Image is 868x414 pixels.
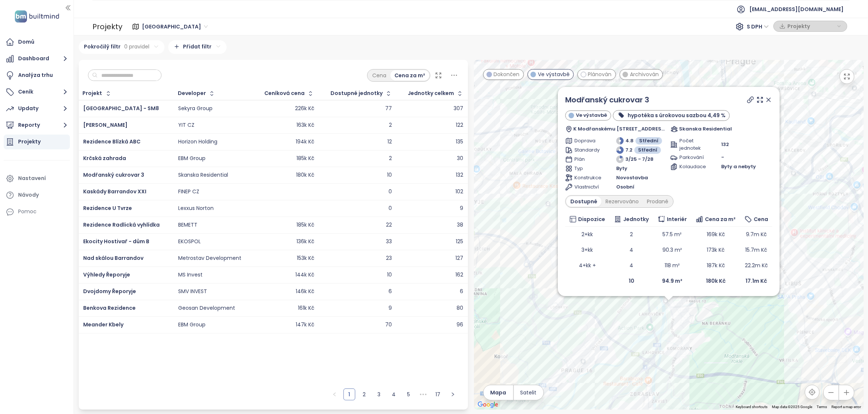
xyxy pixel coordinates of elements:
[83,321,123,328] a: Meander Kbely
[588,70,612,78] span: Plánován
[574,174,600,181] span: Konstrukce
[494,70,520,78] span: Dokončen
[628,277,634,285] b: 10
[616,183,634,191] span: Osobní
[653,258,691,273] td: 118 m²
[4,51,70,66] button: Dashboard
[679,137,705,152] span: Počet jednotek
[565,242,610,258] td: 3+kk
[296,172,314,179] div: 180k Kč
[574,165,600,172] span: Typ
[178,322,206,328] div: EBM Group
[456,272,464,278] div: 162
[610,227,653,242] td: 2
[566,196,601,207] div: Dostupné
[386,105,392,112] div: 77
[565,258,610,273] td: 4+kk +
[460,205,464,212] div: 9
[616,174,648,181] span: Novostavba
[417,388,429,400] span: •••
[386,255,392,262] div: 23
[83,304,136,312] span: Benkova Rezidence
[403,388,414,400] li: 5
[627,111,725,119] b: hypotéka s úrokovou sazbou 4,49 %
[389,189,392,195] div: 0
[610,258,653,273] td: 4
[386,238,392,245] div: 33
[679,163,705,170] span: Kolaudace
[578,215,605,223] span: Dispozice
[387,172,392,179] div: 10
[386,222,392,228] div: 22
[83,188,146,195] span: Kaskády Barrandov XXI
[451,392,455,397] span: right
[573,125,667,133] span: K Modřanskému [STREET_ADDRESS]
[4,171,70,186] a: Nastavení
[389,122,392,129] div: 2
[388,139,392,145] div: 12
[83,105,159,112] a: [GEOGRAPHIC_DATA] - SM8
[679,125,732,133] span: Skanska Residential
[295,272,314,278] div: 144k Kč
[83,221,160,228] a: Rezidence Radlická vyhlídka
[736,404,768,410] button: Keyboard shortcuts
[745,246,767,254] span: 15.7m Kč
[83,91,102,96] div: Projekt
[296,139,314,145] div: 194k Kč
[4,135,70,149] a: Projekty
[83,204,132,212] span: Rezidence U Tvrze
[330,91,383,96] span: Dostupné jednotky
[178,272,203,278] div: MS Invest
[746,231,767,238] span: 9.7m Kč
[630,70,659,78] span: Archivován
[83,238,149,245] a: Ekocity Hostivař - dům B
[4,85,70,99] button: Ceník
[491,388,506,397] span: Mapa
[565,95,649,105] a: Modřanský cukrovar 3
[389,288,392,295] div: 6
[4,118,70,133] button: Reporty
[574,137,600,145] span: Doprava
[538,70,570,78] span: Ve výstavbě
[706,277,725,285] b: 180k Kč
[178,91,206,96] div: Developer
[83,121,128,129] span: [PERSON_NAME]
[747,21,769,32] span: S DPH
[359,389,370,400] a: 2
[296,122,314,129] div: 163k Kč
[142,21,208,32] span: Praha
[296,155,314,162] div: 185k Kč
[168,40,227,54] div: Přidat filtr
[457,322,464,328] div: 96
[403,389,414,400] a: 5
[447,388,459,400] li: Následující strana
[83,155,126,162] a: Krčská zahrada
[83,288,136,295] a: Dvojdomy Řeporyje
[296,238,314,245] div: 136k Kč
[706,231,725,238] span: 169k Kč
[83,271,130,278] a: Výhledy Řeporyje
[4,188,70,203] a: Návody
[433,389,444,400] a: 17
[662,277,682,285] b: 94.9 m²
[456,189,464,195] div: 102
[521,388,537,397] span: Satelit
[707,246,725,254] span: 173k Kč
[295,105,314,112] div: 226k Kč
[565,227,610,242] td: 2+kk
[417,388,429,400] li: Následujících 5 stran
[706,262,725,269] span: 187k Kč
[178,155,206,162] div: EBM Group
[777,21,843,32] div: button
[4,204,70,219] div: Pomoc
[389,155,392,162] div: 2
[297,255,314,262] div: 153k Kč
[18,71,53,80] div: Analýza trhu
[4,101,70,116] button: Updaty
[178,305,235,312] div: Geosan Development
[576,112,607,119] span: Ve výstavbě
[329,388,340,400] button: left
